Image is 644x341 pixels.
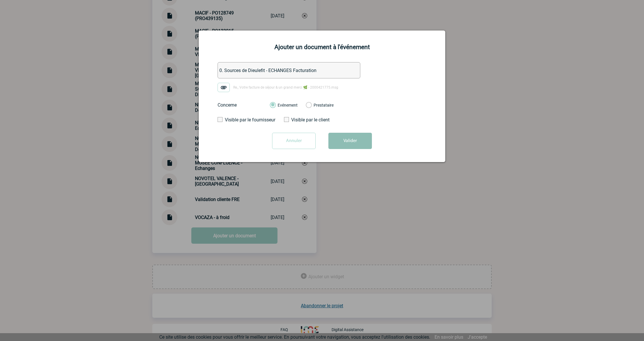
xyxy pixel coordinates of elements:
label: Visible par le fournisseur [218,117,271,123]
label: Concerne [218,102,264,108]
button: Valider [328,133,372,149]
input: Annuler [272,133,316,149]
h2: Ajouter un document à l'événement [206,44,438,51]
input: Désignation [218,62,360,78]
label: Evénement [270,103,275,108]
label: Visible par le client [284,117,338,123]
span: Re_ Votre facture de séjour & un grand merci 🌿 - 2000421775.msg [233,85,338,89]
label: Prestataire [306,103,311,108]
